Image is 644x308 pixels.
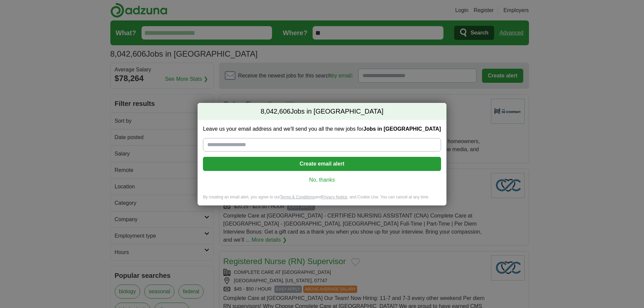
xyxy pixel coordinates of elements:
[261,107,290,116] span: 8,042,606
[203,125,441,133] label: Leave us your email address and we'll send you all the new jobs for
[198,103,446,120] h2: Jobs in [GEOGRAPHIC_DATA]
[363,126,441,132] strong: Jobs in [GEOGRAPHIC_DATA]
[203,157,441,171] button: Create email alert
[322,195,347,199] a: Privacy Notice
[208,176,435,184] a: No, thanks
[198,194,446,205] div: By creating an email alert, you agree to our and , and Cookie Use. You can cancel at any time.
[280,195,315,199] a: Terms & Conditions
